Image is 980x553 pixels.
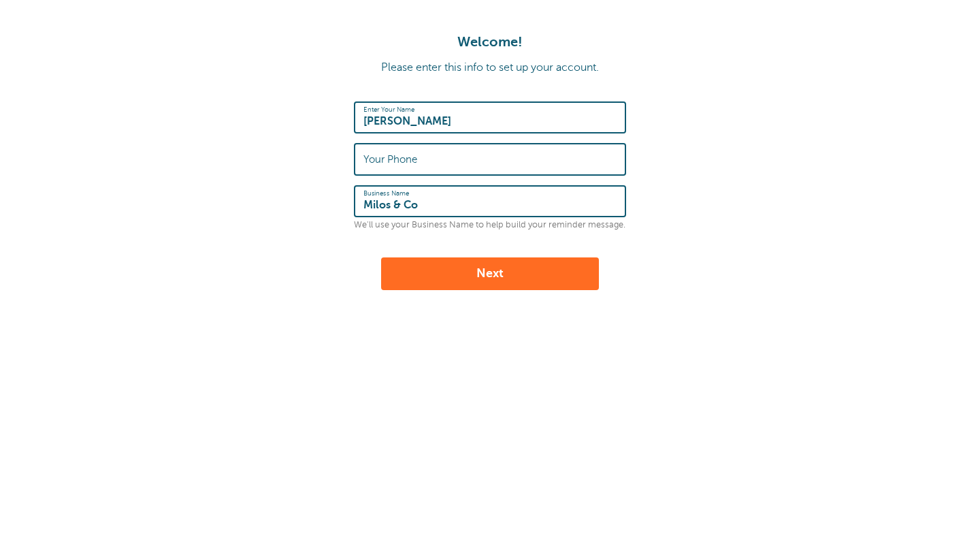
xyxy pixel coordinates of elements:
label: Your Phone [363,153,417,165]
p: Please enter this info to set up your account. [14,61,966,74]
button: Next [381,257,599,290]
h1: Welcome! [14,34,966,50]
label: Enter Your Name [363,106,414,114]
p: We'll use your Business Name to help build your reminder message. [354,220,626,230]
label: Business Name [363,189,410,197]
